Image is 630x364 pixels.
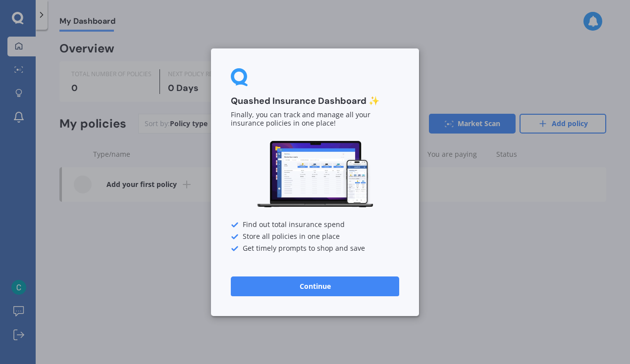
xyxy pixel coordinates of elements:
img: Dashboard [256,139,374,209]
h3: Quashed Insurance Dashboard ✨ [231,95,399,107]
button: Continue [231,276,399,296]
div: Store all policies in one place [231,232,399,240]
div: Find out total insurance spend [231,221,399,228]
div: Get timely prompts to shop and save [231,244,399,252]
p: Finally, you can track and manage all your insurance policies in one place! [231,111,399,128]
